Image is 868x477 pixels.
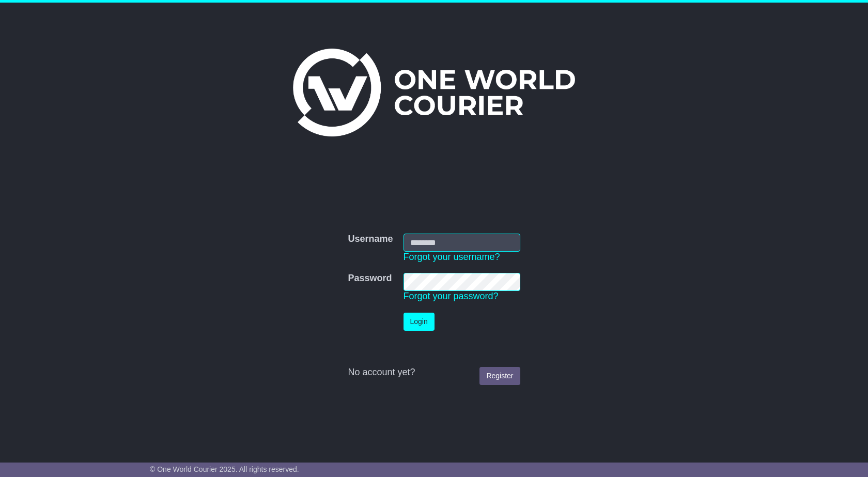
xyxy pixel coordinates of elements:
span: © One World Courier 2025. All rights reserved. [150,465,299,473]
div: No account yet? [348,367,520,378]
a: Register [479,367,520,385]
label: Username [348,234,393,245]
label: Password [348,273,392,284]
button: Login [404,313,435,331]
a: Forgot your username? [404,252,500,262]
img: One World [293,49,575,136]
a: Forgot your password? [404,291,499,301]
